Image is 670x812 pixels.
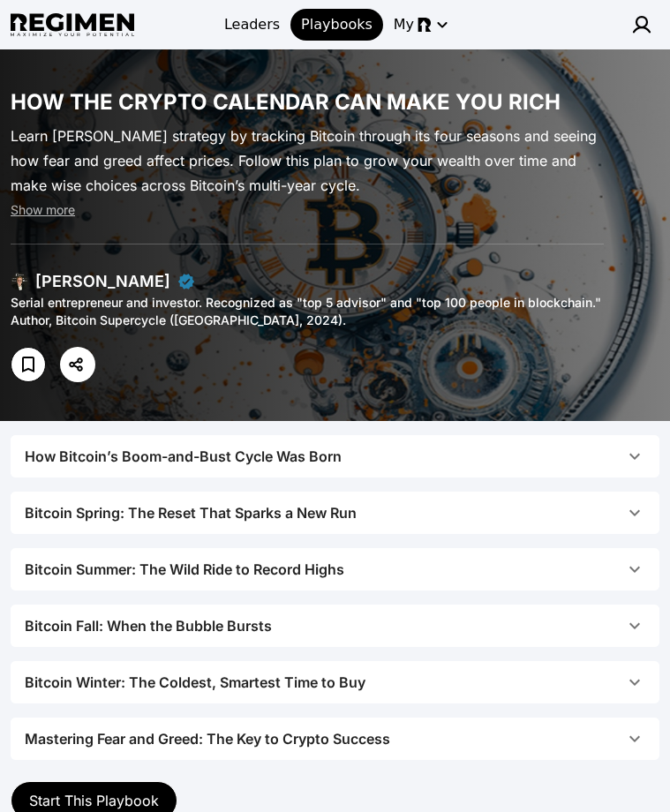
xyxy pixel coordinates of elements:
[224,14,280,35] span: Leaders
[11,13,134,37] img: Regimen logo
[11,435,659,477] button: How Bitcoin’s Boom-and-Bust Cycle Was Born
[25,728,390,749] div: Mastering Fear and Greed: The Key to Crypto Success
[631,14,652,35] img: user icon
[25,502,357,523] div: Bitcoin Spring: The Reset That Sparks a New Run
[11,201,75,219] button: Show more
[290,9,383,41] a: Playbooks
[11,718,659,760] button: Mastering Fear and Greed: The Key to Crypto Success
[214,9,290,41] a: Leaders
[383,9,456,41] button: My
[394,14,414,35] span: My
[11,124,604,198] p: Learn [PERSON_NAME] strategy by tracking Bitcoin through its four seasons and seeing how fear and...
[25,672,365,693] div: Bitcoin Winter: The Coldest, Smartest Time to Buy
[11,492,659,534] button: Bitcoin Spring: The Reset That Sparks a New Run
[11,347,46,382] button: Save
[177,273,195,290] div: Verified partner - Michael Terpin
[11,294,604,329] div: Serial entrepreneur and investor. Recognized as "top 5 advisor" and "top 100 people in blockchain...
[25,615,272,636] div: Bitcoin Fall: When the Bubble Bursts
[11,88,561,117] span: HOW THE CRYPTO CALENDAR CAN MAKE YOU RICH
[25,559,344,580] div: Bitcoin Summer: The Wild Ride to Record Highs
[11,548,659,590] button: Bitcoin Summer: The Wild Ride to Record Highs
[301,14,373,35] span: Playbooks
[29,792,159,809] span: Start This Playbook
[25,446,342,467] div: How Bitcoin’s Boom-and-Bust Cycle Was Born
[11,605,659,647] button: Bitcoin Fall: When the Bubble Bursts
[11,661,659,703] button: Bitcoin Winter: The Coldest, Smartest Time to Buy
[11,273,28,290] img: avatar of Michael Terpin
[35,269,170,294] div: [PERSON_NAME]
